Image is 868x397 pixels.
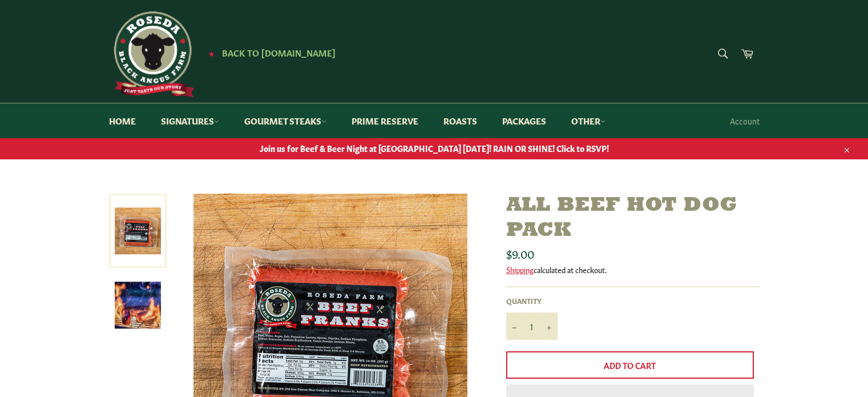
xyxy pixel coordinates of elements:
span: ★ [208,49,215,58]
a: Prime Reserve [340,103,430,138]
button: Add to Cart [506,351,754,379]
label: Quantity [506,296,558,306]
span: Back to [DOMAIN_NAME] [222,46,336,58]
a: Roasts [432,103,488,138]
a: Other [560,103,617,138]
a: ★ Back to [DOMAIN_NAME] [203,49,336,58]
div: calculated at checkout. [506,264,760,275]
span: $9.00 [506,245,534,261]
a: Home [98,103,147,138]
a: Gourmet Steaks [233,103,338,138]
h1: All Beef Hot Dog Pack [506,194,760,243]
a: Packages [491,103,558,138]
img: All Beef Hot Dog Pack [115,282,161,328]
a: Shipping [506,264,534,275]
button: Reduce item quantity by one [506,312,523,340]
button: Increase item quantity by one [540,312,558,340]
img: Roseda Beef [109,11,195,97]
span: Add to Cart [604,359,656,371]
a: Account [724,104,765,138]
a: Signatures [150,103,231,138]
